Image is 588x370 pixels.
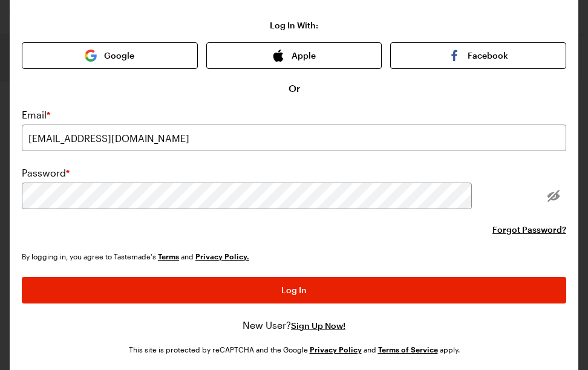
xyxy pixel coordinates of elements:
div: This site is protected by reCAPTCHA and the Google and apply. [129,345,460,354]
a: Tastemade Privacy Policy [195,251,249,261]
a: Google Privacy Policy [310,344,362,354]
button: Log In [22,277,566,303]
label: Password [22,166,70,180]
div: By logging in, you agree to Tastemade's and [22,250,566,262]
a: Google Terms of Service [378,344,438,354]
button: Forgot Password? [492,224,566,236]
span: New User? [243,319,291,331]
span: Or [289,81,300,96]
span: Log In [281,284,307,296]
a: Tastemade Terms of Service [158,251,179,261]
button: Facebook [390,42,566,69]
button: Google [22,42,198,69]
button: Sign Up Now! [291,320,345,332]
p: Log In With: [270,21,318,30]
label: Email [22,108,50,122]
button: Apple [206,42,382,69]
